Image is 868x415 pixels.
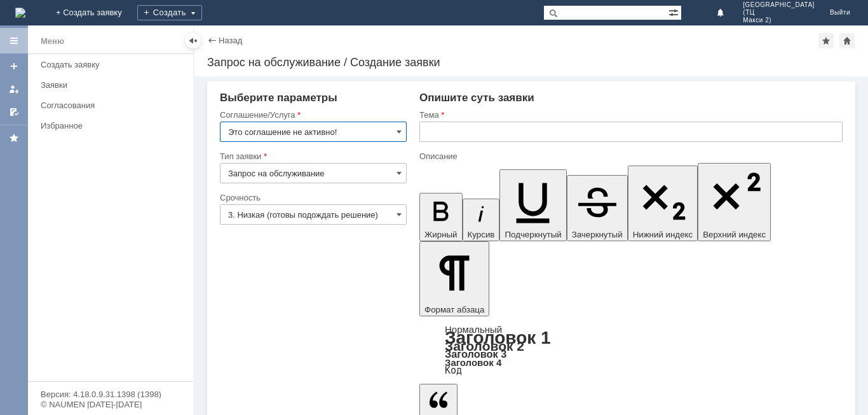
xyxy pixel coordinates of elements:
[4,102,24,122] a: Мои согласования
[220,92,337,104] span: Выберите параметры
[41,101,186,110] div: Согласования
[445,328,551,348] a: Заголовок 1
[703,230,766,239] span: Верхний индекс
[36,95,191,115] a: Согласования
[743,1,815,9] span: [GEOGRAPHIC_DATA]
[445,365,462,376] a: Код
[419,193,463,241] button: Жирный
[36,75,191,95] a: Заявки
[41,60,186,69] div: Создать заявку
[220,193,404,202] div: Срочность
[41,80,186,90] div: Заявки
[41,390,180,398] div: Версия: 4.18.0.9.31.1398 (1398)
[419,152,840,160] div: Описание
[424,230,458,239] span: Жирный
[505,230,561,239] span: Подчеркнутый
[572,230,623,239] span: Зачеркнутый
[628,165,698,241] button: Нижний индекс
[41,34,64,49] div: Меню
[463,199,500,241] button: Курсив
[445,339,524,353] a: Заголовок 2
[419,92,534,104] span: Опишите суть заявки
[445,324,502,335] a: Нормальный
[41,400,180,409] div: © NAUMEN [DATE]-[DATE]
[818,33,834,48] div: Добавить в избранное
[419,325,843,375] div: Формат абзаца
[220,152,404,160] div: Тип заявки
[15,8,25,18] a: Перейти на домашнюю страницу
[219,36,242,45] a: Назад
[4,56,24,76] a: Создать заявку
[445,348,506,360] a: Заголовок 3
[186,33,201,48] div: Скрыть меню
[137,5,202,20] div: Создать
[839,33,855,48] div: Сделать домашней страницей
[419,241,489,316] button: Формат абзаца
[419,111,840,119] div: Тема
[499,169,566,241] button: Подчеркнутый
[633,230,693,239] span: Нижний индекс
[445,357,501,368] a: Заголовок 4
[220,111,404,119] div: Соглашение/Услуга
[567,175,628,241] button: Зачеркнутый
[468,230,495,239] span: Курсив
[668,6,681,18] span: Расширенный поиск
[207,56,855,69] div: Запрос на обслуживание / Создание заявки
[743,9,815,17] span: (ТЦ
[36,55,191,74] a: Создать заявку
[4,79,24,99] a: Мои заявки
[41,121,172,130] div: Избранное
[698,163,771,241] button: Верхний индекс
[15,8,25,18] img: logo
[743,17,815,24] span: Макси 2)
[424,305,484,314] span: Формат абзаца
